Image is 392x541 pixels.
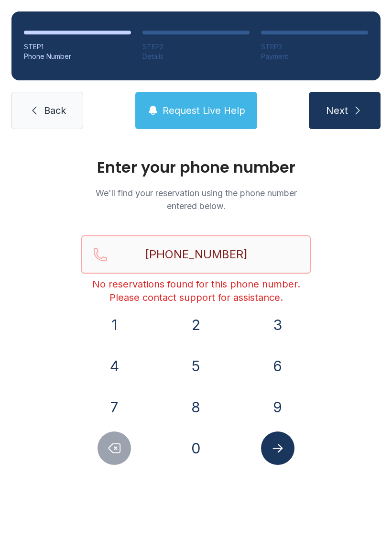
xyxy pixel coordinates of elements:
p: We'll find your reservation using the phone number entered below. [81,187,311,212]
button: 5 [179,349,213,383]
button: 4 [98,349,131,383]
h1: Enter your phone number [81,160,311,175]
div: Phone Number [24,52,131,61]
button: 0 [179,431,213,465]
button: 9 [261,390,294,424]
div: No reservations found for this phone number. Please contact support for assistance. [81,277,311,304]
button: 7 [98,390,131,424]
div: Payment [261,52,368,61]
button: 2 [179,308,213,342]
input: Reservation phone number [81,235,311,274]
span: Request Live Help [163,104,245,117]
button: 6 [261,349,294,383]
span: Back [44,104,66,117]
div: STEP 3 [261,42,368,52]
button: 8 [179,390,213,424]
div: STEP 2 [142,42,250,52]
div: STEP 1 [24,42,131,52]
button: 3 [261,308,294,342]
button: Submit lookup form [261,431,294,465]
button: 1 [98,308,131,342]
button: Delete number [98,431,131,465]
span: Next [326,104,348,117]
div: Details [142,52,250,61]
